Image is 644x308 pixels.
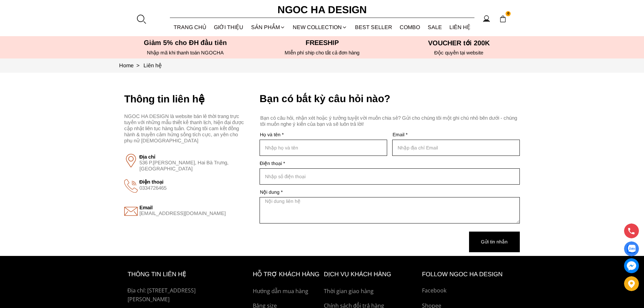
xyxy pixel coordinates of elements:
[324,287,419,296] a: Thời gian giao hàng
[139,205,249,216] div: Email
[499,15,507,23] img: img-CART-ICON-ksit0nf1
[147,50,224,55] font: Nhập mã khi thanh toán NGOCHA
[260,132,387,137] label: Họ và tên *
[260,161,520,166] label: Điện thoại *
[260,140,387,156] input: Input Nhập họ và tên
[170,18,210,36] a: TRANG CHỦ
[392,132,520,137] label: Email *
[119,63,143,68] a: Link to Home
[351,18,396,36] a: BEST SELLER
[143,63,162,68] a: Link to Liên hệ
[624,241,639,256] a: Display image
[124,93,249,105] h2: Thông tin liên hệ
[260,115,520,127] p: Bạn có câu hỏi, nhận xét hoặc ý tưởng tuyệt vời muốn chia sẻ? Gửi cho chúng tôi một ghi chú nhỏ b...
[124,154,138,167] img: Display image
[210,18,247,36] a: GIỚI THIỆU
[124,179,138,193] img: Display image
[422,269,517,279] h6: Follow ngoc ha Design
[139,160,230,171] span: 536 P.[PERSON_NAME], Hai Bà Trưng, [GEOGRAPHIC_DATA]
[128,269,237,279] h6: thông tin liên hệ
[253,287,320,296] a: Hướng dẫn mua hàng
[469,232,520,252] button: Gửi tin nhắn
[306,39,339,46] font: Freeship
[393,39,525,47] h5: VOUCHER tới 200K
[139,210,226,216] span: [EMAIL_ADDRESS][DOMAIN_NAME]
[128,286,237,304] p: Địa chỉ: [STREET_ADDRESS][PERSON_NAME]
[139,179,249,191] div: Điện thoại
[260,168,520,185] input: Input Nhập số điện thoại
[506,11,511,17] span: 0
[256,50,388,56] h6: MIễn phí ship cho tất cả đơn hàng
[627,245,636,253] img: Display image
[393,50,525,56] h6: Độc quyền tại website
[134,63,142,68] span: >
[324,269,419,279] h6: Dịch vụ khách hàng
[422,286,517,295] a: Facebook
[392,140,520,156] input: Input email
[396,18,424,36] a: Combo
[424,18,446,36] a: SALE
[446,18,474,36] a: LIÊN HỆ
[247,18,289,36] div: SẢN PHẨM
[139,154,249,171] div: Địa chỉ
[260,93,520,104] h2: Bạn có bất kỳ câu hỏi nào?
[144,39,227,46] font: Giảm 5% cho ĐH đầu tiên
[253,269,320,279] h6: hỗ trợ khách hàng
[289,18,351,36] a: NEW COLLECTION
[124,205,138,218] img: Display image
[124,113,247,144] p: NGOC HA DESIGN là website bán lẻ thời trang trực tuyến với những mẫu thiết kế thanh lịch, hiện đạ...
[139,185,166,191] span: 0334726465
[624,258,639,273] a: messenger
[271,2,373,18] a: Ngoc Ha Design
[260,190,520,194] label: Nội dung *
